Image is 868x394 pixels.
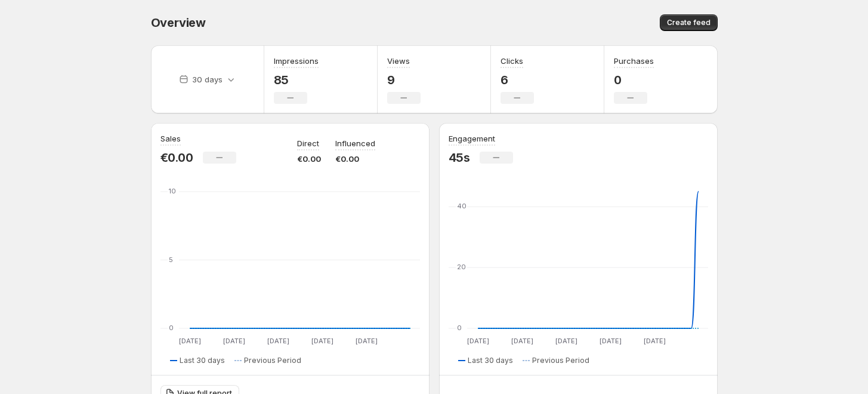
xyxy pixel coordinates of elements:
span: Previous Period [532,356,589,365]
text: [DATE] [223,337,245,345]
text: 0 [457,324,462,332]
span: Overview [151,16,206,30]
text: 5 [169,256,173,264]
p: 9 [387,73,421,87]
text: [DATE] [355,337,377,345]
button: Create feed [660,14,718,31]
p: €0.00 [335,153,375,165]
p: €0.00 [160,150,193,165]
text: 20 [457,263,466,271]
text: [DATE] [555,337,577,345]
h3: Impressions [274,55,319,67]
p: 45s [449,150,470,165]
span: Last 30 days [180,356,225,365]
span: Create feed [667,18,711,27]
text: [DATE] [311,337,333,345]
span: Last 30 days [468,356,513,365]
h3: Sales [160,133,181,144]
text: [DATE] [643,337,665,345]
text: [DATE] [178,337,200,345]
h3: Purchases [614,55,654,67]
text: [DATE] [467,337,489,345]
p: Influenced [335,137,375,149]
text: 40 [457,202,467,210]
h3: Views [387,55,410,67]
text: 10 [169,187,176,195]
p: 85 [274,73,319,87]
p: 30 days [192,73,223,85]
p: Direct [297,137,319,149]
p: 6 [501,73,534,87]
span: Previous Period [244,356,301,365]
text: [DATE] [599,337,621,345]
h3: Engagement [449,133,495,144]
p: 0 [614,73,654,87]
text: [DATE] [267,337,289,345]
p: €0.00 [297,153,321,165]
text: 0 [169,324,174,332]
h3: Clicks [501,55,523,67]
text: [DATE] [511,337,533,345]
